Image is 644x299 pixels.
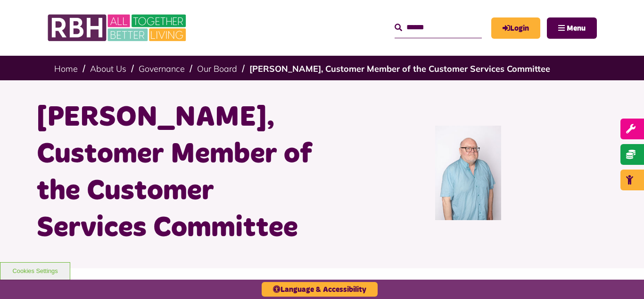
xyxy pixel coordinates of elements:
a: Governance [139,63,185,74]
button: Language & Accessibility [262,282,378,297]
span: Menu [567,25,586,32]
iframe: Netcall Web Assistant for live chat [602,256,644,299]
button: Navigation [547,17,597,39]
a: [PERSON_NAME], Customer Member of the Customer Services Committee [249,63,550,74]
a: Our Board [197,63,237,74]
img: Andrew Johnson [435,126,502,220]
a: Home [54,63,78,74]
a: About Us [90,63,126,74]
img: RBH [47,9,189,46]
a: MyRBH [491,17,540,39]
h1: [PERSON_NAME], Customer Member of the Customer Services Committee [37,99,315,247]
